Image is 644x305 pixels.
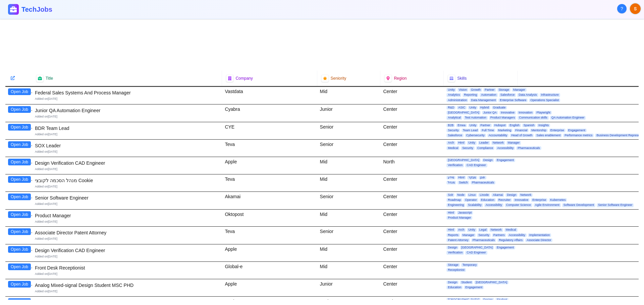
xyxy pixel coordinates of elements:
[464,116,488,120] span: Test Automation
[497,129,513,132] span: Marketing
[35,254,219,259] div: Added on [DATE]
[446,251,464,254] span: Verification
[534,203,561,207] span: Agile Environment
[446,268,466,272] span: Receptionist
[470,98,497,102] span: Data Management
[8,176,31,183] button: Open Job
[35,184,219,189] div: Added on [DATE]
[479,106,490,109] span: Hybrid
[380,262,444,279] div: Center
[331,76,346,81] span: Seniority
[467,141,477,145] span: Unity
[35,202,219,206] div: Added on [DATE]
[457,228,466,232] span: Arch
[380,140,444,157] div: Center
[222,192,317,209] div: Akamai
[482,298,494,302] span: Design
[489,116,517,120] span: Product Managers
[482,158,494,162] span: Design
[222,262,317,279] div: Global-e
[495,298,508,302] span: Student
[483,88,496,92] span: Partner
[497,198,512,202] span: Recruiter
[35,177,219,184] div: מנהל הסכמה לקובצי Cookie
[35,220,219,224] div: Added on [DATE]
[317,104,381,122] div: Junior
[446,129,460,132] span: Security
[491,141,505,145] span: Network
[446,106,455,109] span: R&D
[471,181,496,184] span: Pharmaceuticals
[456,124,467,127] span: Emea
[471,238,496,242] span: Pharmaceuticals
[519,193,533,197] span: Network
[446,134,464,137] span: Salesforce
[446,158,481,162] span: [GEOGRAPHIC_DATA]
[446,176,455,179] span: מידע
[446,98,468,102] span: Administration
[8,211,31,218] button: Open Job
[496,146,515,150] span: Accessibility
[479,176,486,179] span: תוכן
[380,227,444,244] div: Center
[460,246,494,249] span: [GEOGRAPHIC_DATA]
[529,98,560,102] span: Operations Specialist
[8,141,31,148] button: Open Job
[563,134,594,137] span: Performance metrics
[35,142,219,149] div: SOX Leader
[35,160,219,166] div: Design Verification CAD Engineer
[8,194,31,200] button: Open Job
[35,125,219,132] div: BDR Team Lead
[446,211,455,215] span: Html
[446,163,464,167] span: Verification
[8,228,31,235] button: Open Job
[222,87,317,104] div: Vastdata
[562,203,595,207] span: Software Development
[457,106,467,109] span: ASIC
[380,210,444,227] div: Center
[8,106,31,113] button: Open Job
[317,157,381,174] div: Mid
[35,167,219,171] div: Added on [DATE]
[465,251,487,254] span: CAD Engineer
[461,146,475,150] span: Security
[497,88,511,92] span: Storage
[446,298,481,302] span: [GEOGRAPHIC_DATA]
[380,192,444,209] div: Center
[549,198,567,202] span: Kubernetes
[468,124,478,127] span: Unity
[492,106,507,109] span: Graduate
[317,210,381,227] div: Mid
[510,134,534,137] span: Head of Growth
[470,88,482,92] span: Growth
[35,89,219,96] div: Federal Sales Systems And Process Manager
[35,237,219,241] div: Added on [DATE]
[474,281,508,284] span: [GEOGRAPHIC_DATA]
[446,141,455,145] span: Arch
[317,227,381,244] div: Senior
[461,263,478,267] span: Temporary
[518,116,549,120] span: Communication skills
[617,4,627,13] button: About Techjobs
[446,198,462,202] span: Roadmap
[468,106,478,109] span: Unity
[446,238,470,242] span: Patent Attorney
[446,124,455,127] span: B2B
[479,124,492,127] span: Partner
[477,233,491,237] span: Security
[35,195,219,201] div: Senior Software Engineer
[467,203,483,207] span: Scalability
[512,88,527,92] span: Manager
[478,193,490,197] span: Linode
[495,246,515,249] span: Engagement
[457,176,466,179] span: Html
[480,93,498,97] span: Automation
[549,129,566,132] span: Enterprise
[35,107,219,114] div: Junior QA Automation Engineer
[464,286,484,289] span: Engagement
[465,134,486,137] span: Cybersecurity
[222,174,317,192] div: Teva
[380,122,444,140] div: Center
[505,193,518,197] span: Design
[446,111,481,115] span: [GEOGRAPHIC_DATA]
